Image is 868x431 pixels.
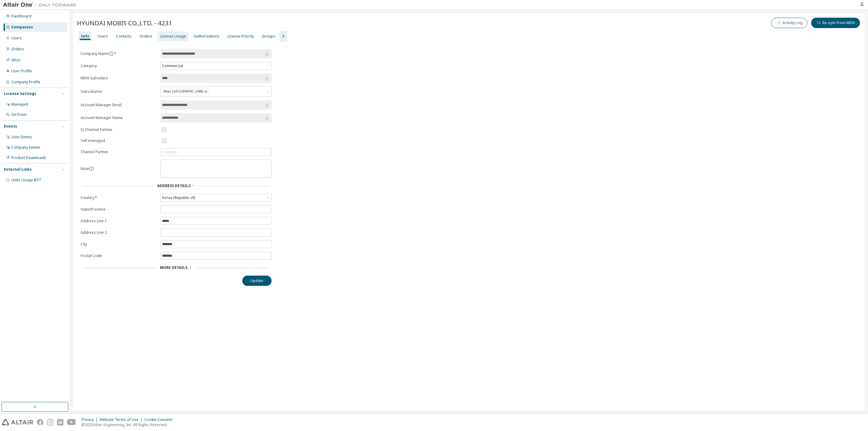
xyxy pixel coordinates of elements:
div: Commercial [161,62,271,70]
button: Activity Log [771,18,808,28]
label: Address Line 1 [81,219,157,223]
img: youtube.svg [67,419,76,426]
label: Country [81,195,157,200]
div: Korea (Republic of) [161,194,196,201]
label: Postal Code [81,253,157,258]
span: More Details [160,265,188,270]
label: Is Channel Partner [81,127,157,132]
label: City [81,242,157,247]
div: License Priority [227,34,254,39]
label: MDH Subsidary [81,76,157,81]
img: instagram.svg [47,419,53,426]
label: Category [81,63,157,68]
img: Altair One [3,2,79,8]
label: Note [81,166,89,171]
button: information [109,51,114,56]
div: Authorizations [194,34,219,39]
div: External Links [4,167,32,172]
div: Privacy [81,417,99,422]
img: facebook.svg [37,419,43,426]
div: Altair [GEOGRAPHIC_DATA] [161,87,271,96]
div: Company Profile [11,80,40,85]
img: altair_logo.svg [2,419,33,426]
div: Events [4,124,17,129]
div: Korea (Republic of) [161,194,271,201]
div: Altair [GEOGRAPHIC_DATA] [162,88,210,95]
div: License Usage [160,34,186,39]
div: User Events [11,135,32,139]
label: Self-managed [81,138,157,143]
div: SKUs [11,58,20,63]
img: linkedin.svg [57,419,63,426]
div: Orders [11,47,24,52]
div: Loading... [161,148,271,156]
span: Units Usage BI [11,177,41,183]
label: Account Manager Name [81,115,157,120]
p: © 2025 Altair Engineering, Inc. All Rights Reserved. [81,422,176,427]
div: Company Events [11,145,40,150]
div: Product Downloads [11,155,46,160]
div: Contacts [116,34,132,39]
button: Update [242,276,272,286]
div: Dashboard [11,14,31,19]
div: License Settings [4,91,36,96]
label: Account Manager Email [81,103,157,107]
button: information [89,166,94,171]
span: Address Details [157,183,190,188]
span: HYUNDAI MOBIS CO.,LTD. - 4231 [77,19,172,27]
div: Loading... [162,150,179,154]
label: Channel Partner [81,150,157,154]
div: Website Terms of Use [99,417,144,422]
div: Info [81,34,89,39]
div: Orders [139,34,152,39]
div: Users [97,34,108,39]
label: State/Province [81,207,157,212]
div: Cookie Consent [144,417,176,422]
div: User Profile [11,69,32,74]
button: Re-sync from MDH [811,18,860,28]
label: Company Name [81,51,157,56]
label: Subsidiaries [81,89,157,94]
div: Commercial [161,63,184,69]
div: Companies [11,25,33,30]
label: Address Line 2 [81,230,157,235]
div: Users [11,36,22,41]
div: Groups [262,34,275,39]
div: Managed [11,102,28,107]
div: On Prem [11,112,27,117]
